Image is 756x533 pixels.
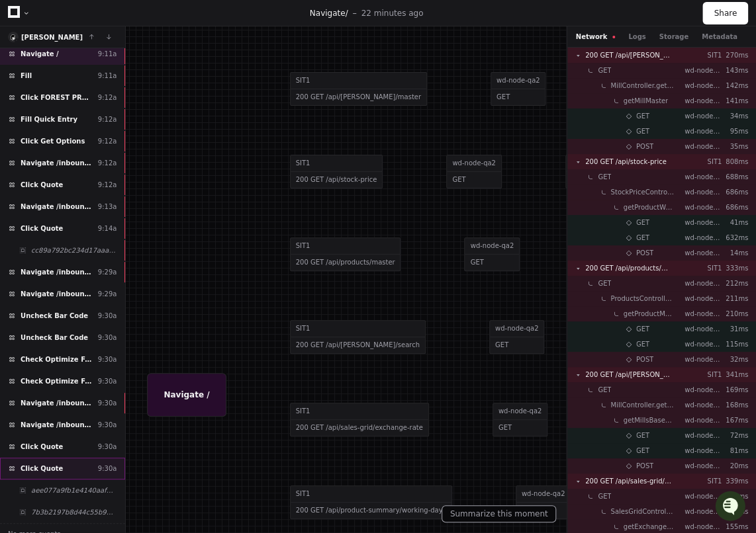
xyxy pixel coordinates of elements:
[21,34,83,41] span: [PERSON_NAME]
[685,202,722,212] p: wd-node-qa2
[13,53,241,74] div: Welcome
[722,446,748,456] p: 81ms
[110,177,115,188] span: •
[93,206,160,217] a: Powered byPylon
[98,93,117,102] div: 9:12a
[685,400,722,410] p: wd-node-qa2
[685,50,722,60] p: SIT1
[685,233,722,243] p: wd-node-qa2
[685,385,722,395] p: wd-node-qa2
[722,339,748,349] p: 115ms
[685,126,722,136] p: wd-node-qa2
[31,507,117,517] span: 7b3b2197b8d44c55b91d8a1151227d52
[13,144,89,155] div: Past conversations
[21,420,93,430] span: Navigate /inbound-quote-review
[225,102,241,118] button: Start new chat
[722,278,748,288] p: 212ms
[722,172,748,182] p: 688ms
[98,289,117,299] div: 9:29a
[585,50,674,60] span: 200 GET /api/[PERSON_NAME]/master
[722,187,748,197] p: 686ms
[13,99,37,122] img: 1756235613930-3d25f9e4-fa56-45dd-b3ad-e072dfbd1548
[685,111,722,121] p: wd-node-qa2
[598,65,611,75] span: GET
[685,157,722,167] p: SIT1
[598,172,611,182] span: GET
[98,420,117,430] div: 9:30a
[702,32,737,42] button: Metadata
[21,202,93,212] span: Navigate /inbound-quote-review
[685,81,722,91] p: wd-node-qa2
[598,385,611,395] span: GET
[636,430,649,440] span: GET
[21,376,93,386] span: Check Optimize Freight
[21,224,63,233] span: Click Quote
[685,415,722,425] p: wd-node-qa2
[117,177,144,188] span: [DATE]
[722,111,748,121] p: 34ms
[702,2,748,24] button: Share
[636,446,649,456] span: GET
[610,400,674,410] span: MillController.getMillsBasedOnSearch
[685,339,722,349] p: wd-node-qa2
[205,142,241,157] button: See all
[722,430,748,440] p: 72ms
[685,370,722,380] p: SIT1
[636,324,649,334] span: GET
[685,142,722,151] p: wd-node-qa2
[685,461,722,471] p: wd-node-qa2
[98,224,117,233] div: 9:14a
[685,172,722,182] p: wd-node-qa2
[21,398,93,408] span: Navigate /inbound-quote-review
[98,267,117,277] div: 9:29a
[21,180,63,190] span: Click Quote
[623,202,674,212] span: getProductWeeklyStockPrices
[685,294,722,304] p: wd-node-qa2
[685,263,722,273] p: SIT1
[714,489,749,525] iframe: Open customer support
[685,248,722,258] p: wd-node-qa2
[13,165,34,186] img: Matt Kasner
[722,400,748,410] p: 168ms
[685,187,722,197] p: wd-node-qa2
[722,81,748,91] p: 142ms
[623,309,674,319] span: getProductMaster
[610,81,674,91] span: MillController.getMillMaster
[722,96,748,106] p: 141ms
[98,49,117,59] div: 9:11a
[722,354,748,364] p: 32ms
[21,442,63,452] span: Click Quote
[345,9,348,18] span: /
[722,248,748,258] p: 14ms
[585,157,667,167] span: 200 GET /api/stock-price
[21,289,93,299] span: Navigate /inbound-quote-review
[722,202,748,212] p: 686ms
[21,114,77,124] span: Fill Quick Entry
[685,430,722,440] p: wd-node-qa2
[722,65,748,75] p: 143ms
[585,476,674,486] span: 200 GET /api/sales-grid/exchange-rate
[598,278,611,288] span: GET
[442,505,557,522] button: Summarize this moment
[685,522,722,532] p: wd-node-qa2
[685,324,722,334] p: wd-node-qa2
[636,111,649,121] span: GET
[21,311,88,321] span: Uncheck Bar Code
[722,476,748,486] p: 339ms
[722,522,748,532] p: 155ms
[722,233,748,243] p: 632ms
[722,50,748,60] p: 270ms
[21,158,93,168] span: Navigate /inbound-quote-review
[28,99,52,122] img: 7521149027303_d2c55a7ec3fe4098c2f6_72.png
[636,218,649,227] span: GET
[98,442,117,452] div: 9:30a
[636,142,653,151] span: POST
[575,32,615,42] button: Network
[722,218,748,227] p: 41ms
[21,49,59,59] span: Navigate /
[21,93,93,102] span: Click FOREST PRODUCTS SUPPLY
[636,126,649,136] span: GET
[98,114,117,124] div: 9:12a
[98,398,117,408] div: 9:30a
